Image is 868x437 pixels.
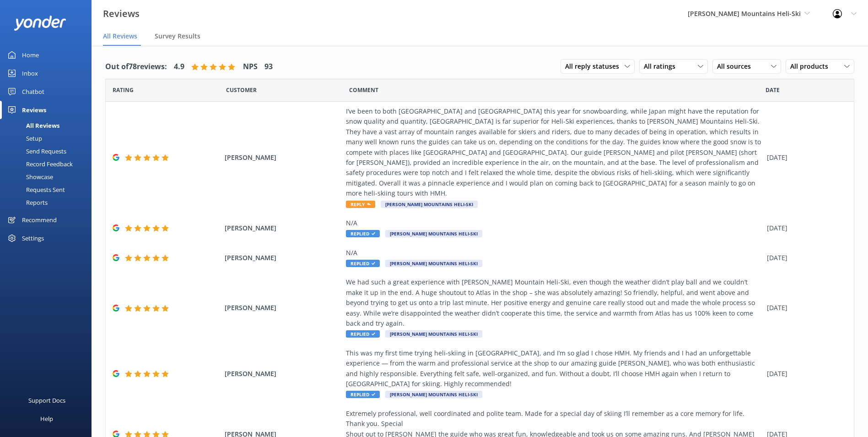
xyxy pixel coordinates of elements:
[5,145,66,158] div: Send Requests
[385,230,482,237] span: [PERSON_NAME] Mountains Heli-Ski
[385,330,482,338] span: [PERSON_NAME] Mountains Heli-Ski
[5,170,53,183] div: Showcase
[5,119,59,132] div: All Reviews
[264,61,273,73] h4: 93
[40,410,53,428] div: Help
[22,101,46,119] div: Reviews
[767,369,842,379] div: [DATE]
[385,260,482,267] span: [PERSON_NAME] Mountains Heli-Ski
[103,6,140,21] h3: Reviews
[5,158,92,170] a: Record Feedback
[346,201,375,208] span: Reply
[346,260,380,267] span: Replied
[346,277,762,328] div: We had such a great experience with [PERSON_NAME] Mountain Heli-Ski, even though the weather didn...
[346,391,380,398] span: Replied
[225,369,341,379] span: [PERSON_NAME]
[346,348,762,389] div: This was my first time trying heli-skiing in [GEOGRAPHIC_DATA], and I’m so glad I chose HMH. My f...
[565,61,625,71] span: All reply statuses
[349,86,378,94] span: Question
[225,253,341,263] span: [PERSON_NAME]
[5,183,92,196] a: Requests Sent
[22,46,39,64] div: Home
[644,61,681,71] span: All ratings
[113,86,134,94] span: Date
[5,196,48,209] div: Reports
[346,218,762,228] div: N/A
[5,158,73,170] div: Record Feedback
[5,119,92,132] a: All Reviews
[225,303,341,313] span: [PERSON_NAME]
[14,16,66,31] img: yonder-white-logo.png
[767,303,842,313] div: [DATE]
[381,201,478,208] span: [PERSON_NAME] Mountains Heli-Ski
[346,330,380,338] span: Replied
[790,61,834,71] span: All products
[717,61,756,71] span: All sources
[22,64,38,82] div: Inbox
[5,132,92,145] a: Setup
[22,211,57,229] div: Recommend
[243,61,258,73] h4: NPS
[688,9,801,18] span: [PERSON_NAME] Mountains Heli-Ski
[28,391,65,410] div: Support Docs
[225,223,341,233] span: [PERSON_NAME]
[155,32,200,41] span: Survey Results
[346,248,762,258] div: N/A
[767,223,842,233] div: [DATE]
[346,106,762,199] div: I’ve been to both [GEOGRAPHIC_DATA] and [GEOGRAPHIC_DATA] this year for snowboarding, while Japan...
[346,230,380,237] span: Replied
[5,145,92,158] a: Send Requests
[766,86,780,94] span: Date
[103,32,137,41] span: All Reviews
[5,132,42,145] div: Setup
[767,153,842,163] div: [DATE]
[22,82,44,101] div: Chatbot
[385,391,482,398] span: [PERSON_NAME] Mountains Heli-Ski
[105,61,167,73] h4: Out of 78 reviews:
[5,183,65,196] div: Requests Sent
[5,170,92,183] a: Showcase
[767,253,842,263] div: [DATE]
[226,86,257,94] span: Date
[5,196,92,209] a: Reports
[225,153,341,163] span: [PERSON_NAME]
[174,61,184,73] h4: 4.9
[22,229,44,247] div: Settings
